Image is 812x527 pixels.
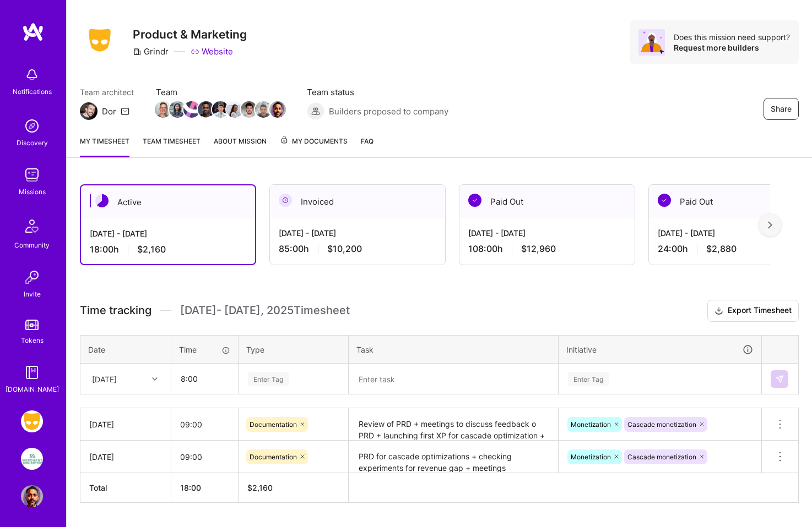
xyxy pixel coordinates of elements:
[13,86,52,97] div: Notifications
[566,343,754,356] div: Initiative
[169,101,186,118] img: Team Member Avatar
[25,320,39,330] img: tokens
[329,106,448,117] span: Builders proposed to company
[468,194,481,207] img: Paid Out
[674,32,790,42] div: Does this mission need support?
[171,473,239,503] th: 18:00
[143,135,201,157] a: Team timesheet
[90,228,246,239] div: [DATE] - [DATE]
[21,164,43,186] img: teamwork
[250,453,297,461] span: Documentation
[90,244,246,255] div: 18:00 h
[21,334,44,346] div: Tokens
[80,335,171,364] th: Date
[156,86,285,98] span: Team
[247,483,273,492] span: $ 2,160
[171,410,238,439] input: HH:MM
[183,101,200,118] img: Team Member Avatar
[21,115,43,137] img: discovery
[638,29,665,56] img: Avatar
[121,107,129,116] i: icon Mail
[775,375,784,383] img: Submit
[170,100,185,119] a: Team Member Avatar
[185,100,199,119] a: Team Member Avatar
[349,335,559,364] th: Task
[137,244,166,255] span: $2,160
[361,135,373,157] a: FAQ
[627,420,696,429] span: Cascade monetization
[152,376,158,382] i: icon Chevron
[155,101,171,118] img: Team Member Avatar
[21,410,43,432] img: Grindr: Product & Marketing
[255,101,272,118] img: Team Member Avatar
[764,98,799,120] button: Share
[24,288,41,300] div: Invite
[768,221,772,229] img: right
[81,185,255,219] div: Active
[21,448,43,470] img: We Are The Merchants: Founding Product Manager, Merchant Collective
[279,243,436,255] div: 85:00 h
[6,383,59,395] div: [DOMAIN_NAME]
[521,243,556,255] span: $12,960
[80,473,171,503] th: Total
[191,46,233,57] a: Website
[89,419,162,430] div: [DATE]
[180,304,350,317] span: [DATE] - [DATE] , 2025 Timesheet
[92,373,117,385] div: [DATE]
[270,185,445,218] div: Invoiced
[156,100,170,119] a: Team Member Avatar
[771,103,792,114] span: Share
[212,101,229,118] img: Team Member Avatar
[327,243,362,255] span: $10,200
[214,135,267,157] a: About Mission
[14,239,50,251] div: Community
[459,185,635,218] div: Paid Out
[242,100,256,119] a: Team Member Avatar
[627,453,696,461] span: Cascade monetization
[307,102,324,120] img: Builders proposed to company
[80,25,120,55] img: Company Logo
[133,28,247,41] h3: Product & Marketing
[19,213,45,239] img: Community
[80,304,151,317] span: Time tracking
[269,101,286,118] img: Team Member Avatar
[468,227,626,239] div: [DATE] - [DATE]
[228,100,242,119] a: Team Member Avatar
[171,442,238,471] input: HH:MM
[95,194,109,207] img: Active
[21,64,43,86] img: bell
[571,420,611,429] span: Monetization
[248,370,289,387] div: Enter Tag
[18,448,46,470] a: We Are The Merchants: Founding Product Manager, Merchant Collective
[19,186,46,197] div: Missions
[89,451,162,463] div: [DATE]
[80,86,134,98] span: Team architect
[241,101,257,118] img: Team Member Avatar
[179,344,230,355] div: Time
[199,100,213,119] a: Team Member Avatar
[270,100,285,119] a: Team Member Avatar
[468,243,626,255] div: 108:00 h
[658,194,671,207] img: Paid Out
[250,420,297,429] span: Documentation
[102,106,116,117] div: Dor
[280,135,348,157] a: My Documents
[707,300,799,322] button: Export Timesheet
[17,137,48,149] div: Discovery
[172,364,237,393] input: HH:MM
[279,227,436,239] div: [DATE] - [DATE]
[256,100,270,119] a: Team Member Avatar
[307,86,448,98] span: Team status
[350,442,557,472] textarea: PRD for cascade optimizations + checking experiments for revenue gap + meetings
[80,135,129,157] a: My timesheet
[280,135,348,147] span: My Documents
[21,361,43,383] img: guide book
[80,102,98,120] img: Team Architect
[350,409,557,440] textarea: Review of PRD + meetings to discuss feedback o PRD + launching first XP for cascade optimization ...
[21,266,43,288] img: Invite
[18,410,46,432] a: Grindr: Product & Marketing
[21,485,43,507] img: User Avatar
[568,370,609,387] div: Enter Tag
[279,194,292,207] img: Invoiced
[239,335,349,364] th: Type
